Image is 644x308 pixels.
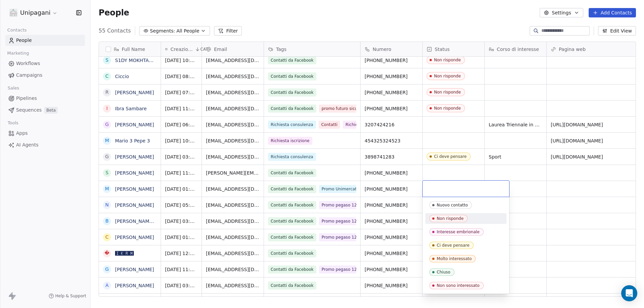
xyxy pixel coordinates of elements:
div: Suggestions [425,200,506,291]
div: Non risponde [437,216,464,221]
div: Chiuso [437,270,450,274]
div: Ci deve pensare [437,243,470,248]
div: Interesse embrionale [437,230,480,234]
div: Nuovo contatto [437,203,468,207]
div: Molto interessato [437,256,472,261]
div: Non sono interessato [437,283,480,288]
